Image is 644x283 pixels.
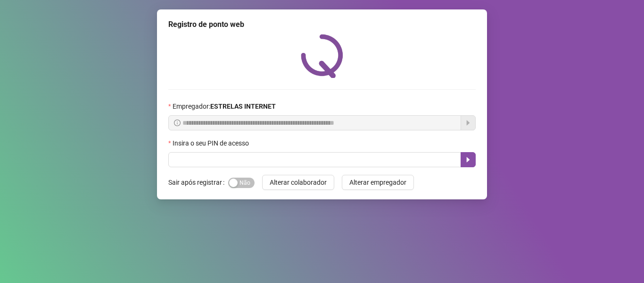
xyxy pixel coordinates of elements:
[301,34,343,78] img: QRPoint
[168,19,476,30] div: Registro de ponto web
[168,175,228,190] label: Sair após registrar
[210,103,276,110] strong: ESTRELAS INTERNET
[168,138,255,148] label: Insira o seu PIN de acesso
[262,175,334,190] button: Alterar colaborador
[270,177,327,188] span: Alterar colaborador
[173,101,276,111] span: Empregador :
[174,120,181,126] span: info-circle
[464,156,472,163] span: caret-right
[349,177,406,188] span: Alterar empregador
[342,175,414,190] button: Alterar empregador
